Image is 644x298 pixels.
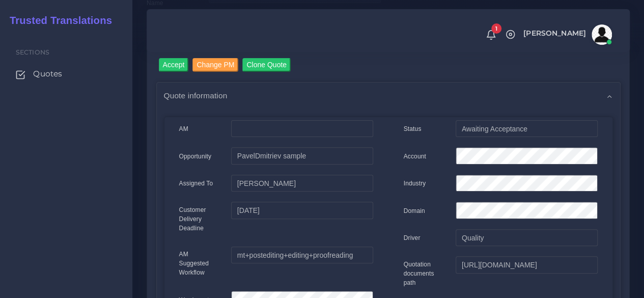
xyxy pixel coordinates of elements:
[482,29,500,40] a: 1
[231,175,373,192] input: pm
[192,58,238,72] input: Change PM
[157,83,620,109] div: Quote information
[33,68,62,79] span: Quotes
[242,58,291,72] input: Clone Quote
[404,124,422,133] label: Status
[404,152,426,161] label: Account
[179,124,188,133] label: AM
[179,205,216,233] label: Customer Delivery Deadline
[518,24,615,45] a: [PERSON_NAME]avatar
[404,179,426,188] label: Industry
[164,90,228,101] span: Quote information
[592,24,612,45] img: avatar
[8,63,125,85] a: Quotes
[179,179,213,188] label: Assigned To
[3,14,112,26] h2: Trusted Translations
[179,152,212,161] label: Opportunity
[16,48,49,56] span: Sections
[404,260,441,287] label: Quotation documents path
[491,23,501,34] span: 1
[404,233,421,242] label: Driver
[404,206,425,215] label: Domain
[3,12,112,29] a: Trusted Translations
[523,30,586,37] span: [PERSON_NAME]
[179,250,216,277] label: AM Suggested Workflow
[159,58,189,72] input: Accept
